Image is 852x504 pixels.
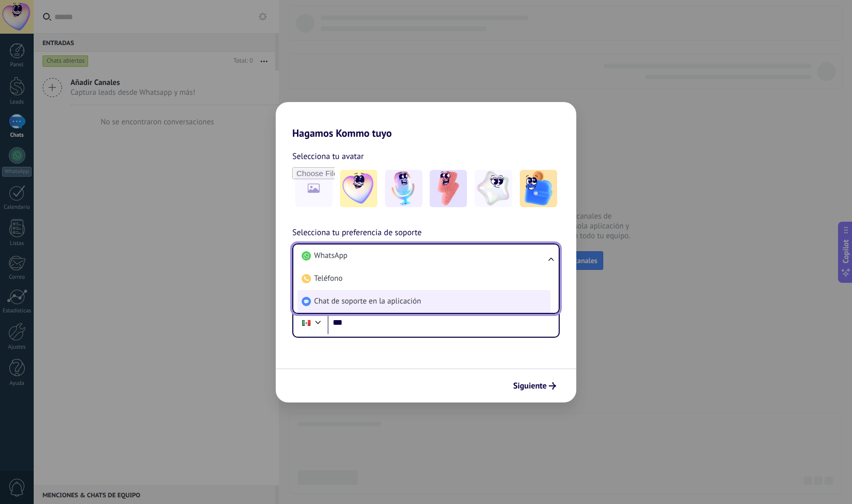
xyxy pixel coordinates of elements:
[508,377,561,395] button: Siguiente
[520,170,557,207] img: -5.jpeg
[314,251,347,261] span: WhatsApp
[475,170,512,207] img: -4.jpeg
[340,170,377,207] img: -1.jpeg
[314,296,421,307] span: Chat de soporte en la aplicación
[430,170,467,207] img: -3.jpeg
[513,382,547,390] span: Siguiente
[276,102,576,139] h2: Hagamos Kommo tuyo
[385,170,422,207] img: -2.jpeg
[292,150,364,163] span: Selecciona tu avatar
[314,273,343,284] span: Teléfono
[296,312,316,334] div: Mexico: + 52
[292,226,422,240] span: Selecciona tu preferencia de soporte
